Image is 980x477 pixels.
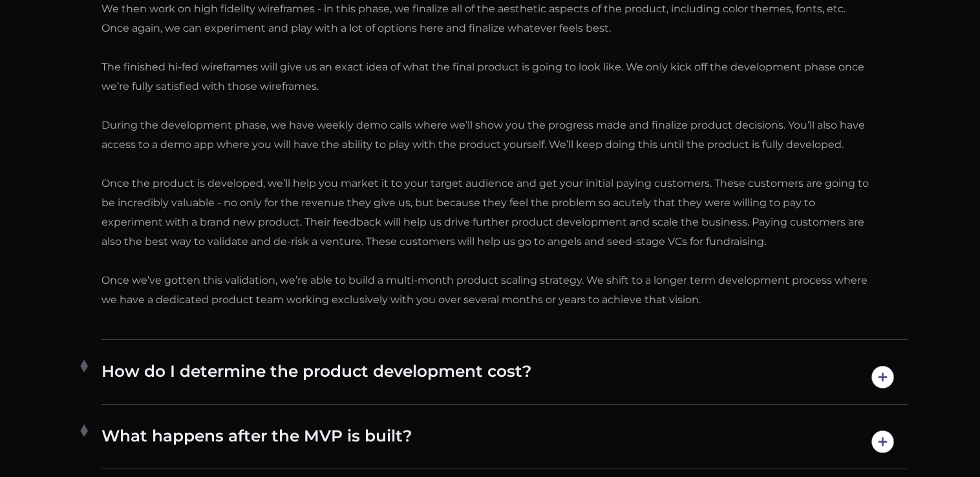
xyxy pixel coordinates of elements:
img: plus-1 [76,357,92,374]
p: During the development phase, we have weekly demo calls where we’ll show you the progress made an... [101,116,869,154]
p: The finished hi-fed wireframes will give us an exact idea of what the final product is going to l... [101,58,869,96]
img: open-icon [866,361,899,394]
img: plus-1 [76,422,92,439]
p: Once we’ve gotten this validation, we’re able to build a multi-month product scaling strategy. We... [101,271,869,310]
h4: What happens after the MVP is built? [101,425,908,458]
h4: How do I determine the product development cost? [101,361,908,394]
img: open-icon [866,425,899,458]
p: Once the product is developed, we’ll help you market it to your target audience and get your init... [101,174,869,251]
